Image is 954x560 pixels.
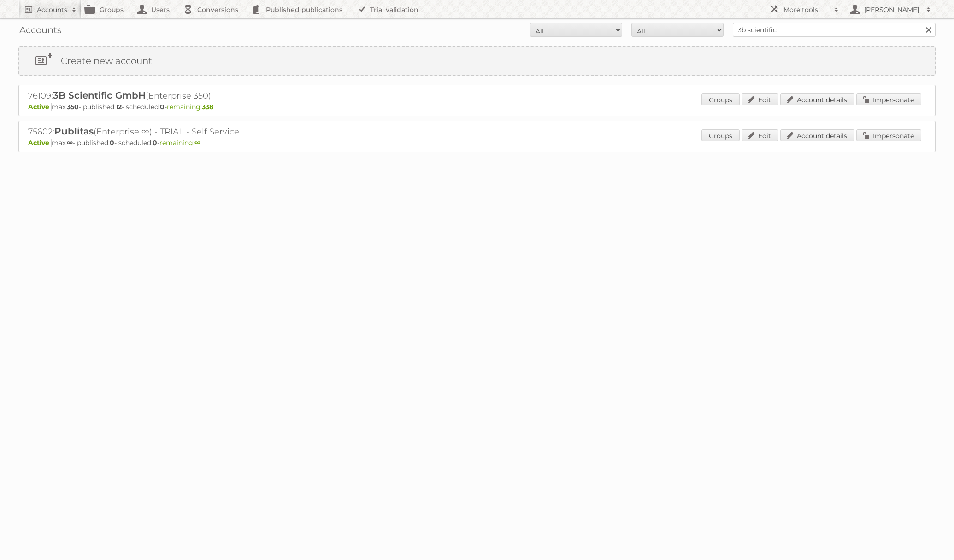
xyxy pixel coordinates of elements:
[28,103,926,111] p: max: - published: - scheduled: -
[110,139,114,147] strong: 0
[53,90,146,101] span: 3B Scientific GmbH
[19,47,935,75] a: Create new account
[116,103,122,111] strong: 12
[153,139,157,147] strong: 0
[701,93,740,105] a: Groups
[862,5,922,14] h2: [PERSON_NAME]
[742,93,778,105] a: Edit
[742,129,778,141] a: Edit
[856,129,921,141] a: Impersonate
[28,103,52,111] span: Active
[160,103,165,111] strong: 0
[856,93,921,105] a: Impersonate
[37,5,67,14] h2: Accounts
[67,103,79,111] strong: 350
[194,139,200,147] strong: ∞
[54,126,94,137] span: Publitas
[701,129,740,141] a: Groups
[780,129,854,141] a: Account details
[202,103,213,111] strong: 338
[159,139,200,147] span: remaining:
[780,93,854,105] a: Account details
[167,103,213,111] span: remaining:
[783,5,830,14] h2: More tools
[28,126,351,138] h2: 75602: (Enterprise ∞) - TRIAL - Self Service
[28,139,52,147] span: Active
[28,90,351,102] h2: 76109: (Enterprise 350)
[67,139,73,147] strong: ∞
[28,139,926,147] p: max: - published: - scheduled: -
